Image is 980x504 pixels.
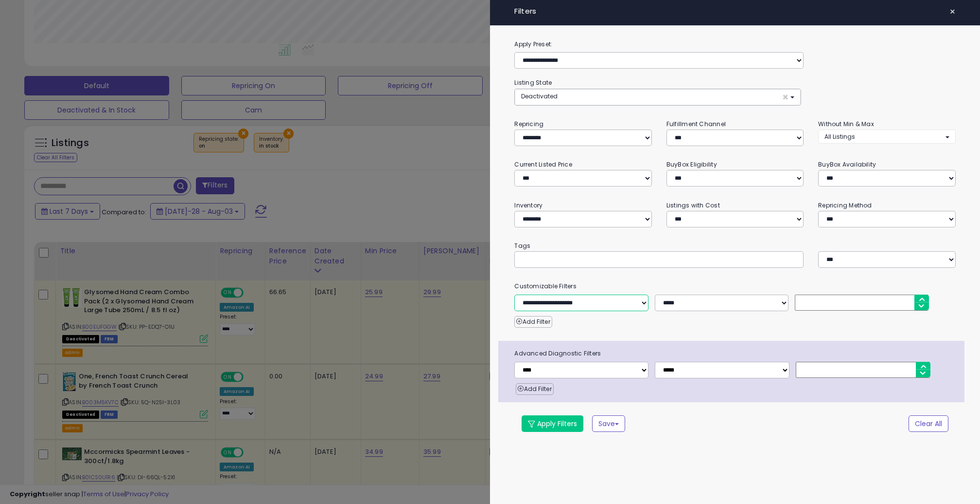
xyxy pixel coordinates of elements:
[521,92,558,100] span: Deactivated
[909,415,948,432] button: Clear All
[818,120,874,128] small: Without Min & Max
[945,5,960,19] button: ×
[514,120,543,128] small: Repricing
[514,160,572,168] small: Current Listed Price
[824,132,855,141] span: All Listings
[782,92,788,102] span: ×
[514,316,552,328] button: Add Filter
[818,130,955,144] button: All Listings
[666,120,726,128] small: Fulfillment Channel
[818,160,876,168] small: BuyBox Availability
[507,241,962,251] small: Tags
[516,383,553,395] button: Add Filter
[592,415,625,432] button: Save
[514,78,552,87] small: Listing State
[514,7,955,16] h4: Filters
[507,39,962,50] label: Apply Preset:
[818,201,872,209] small: Repricing Method
[514,201,542,209] small: Inventory
[522,415,583,432] button: Apply Filters
[666,160,717,168] small: BuyBox Eligibility
[949,5,956,19] span: ×
[507,348,964,359] span: Advanced Diagnostic Filters
[515,89,801,105] button: Deactivated ×
[666,201,720,209] small: Listings with Cost
[507,281,962,292] small: Customizable Filters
